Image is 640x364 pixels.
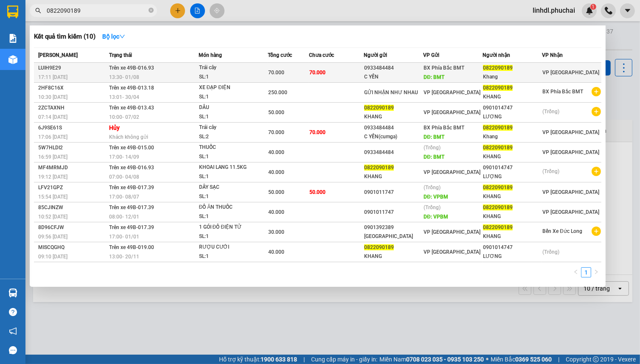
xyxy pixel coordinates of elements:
[199,212,263,221] div: SL: 1
[109,234,139,240] span: 17:00 - 01/01
[149,8,154,13] span: close-circle
[309,70,326,76] span: 70.000
[483,92,542,101] div: KHANG
[38,52,78,58] span: [PERSON_NAME]
[268,90,287,95] span: 250.000
[424,185,441,190] span: (Trống)
[38,254,67,260] span: 09:10 [DATE]
[9,327,17,335] span: notification
[268,229,284,235] span: 30.000
[542,149,599,155] span: VP [GEOGRAPHIC_DATA]
[8,34,17,43] img: solution-icon
[483,132,542,141] div: Khang
[109,134,148,140] span: Khách không gửi
[483,52,510,58] span: Người nhận
[364,52,387,58] span: Người gửi
[592,227,601,236] span: plus-circle
[483,172,542,181] div: LƯỢNG
[424,249,480,255] span: VP [GEOGRAPHIC_DATA]
[483,112,542,121] div: LƯƠNG
[483,212,542,221] div: KHANG
[109,194,139,200] span: 17:00 - 08/07
[109,52,132,58] span: Trạng thái
[199,103,263,112] div: DÂU
[542,168,559,174] span: (Trống)
[424,194,448,200] span: DĐ: VPBM
[109,185,154,190] span: Trên xe 49B-017.39
[149,7,154,15] span: close-circle
[483,185,513,190] span: 0822090189
[38,203,107,212] div: 85CJINZW
[38,94,67,100] span: 10:30 [DATE]
[109,174,139,180] span: 07:00 - 04/08
[483,104,542,112] div: 0901014747
[571,267,581,277] li: Previous Page
[542,129,599,135] span: VP [GEOGRAPHIC_DATA]
[109,154,139,160] span: 17:00 - 14/09
[38,154,67,160] span: 16:59 [DATE]
[591,267,601,277] li: Next Page
[8,55,17,64] img: warehouse-icon
[594,269,599,274] span: right
[199,92,263,102] div: SL: 1
[38,234,67,240] span: 09:56 [DATE]
[309,52,334,58] span: Chưa cước
[424,125,464,131] span: BX Phía Bắc BMT
[109,124,120,131] strong: Hủy
[592,167,601,176] span: plus-circle
[109,114,139,120] span: 10:00 - 07/02
[109,165,154,171] span: Trên xe 49B-016.93
[364,188,423,197] div: 0901011747
[268,209,284,215] span: 40.000
[34,32,95,41] h3: Kết quả tìm kiếm ( 10 )
[119,34,125,39] span: down
[199,232,263,241] div: SL: 1
[424,204,441,210] span: (Trống)
[38,114,67,120] span: 07:14 [DATE]
[424,134,444,140] span: DĐ: BMT
[309,129,326,135] span: 70.000
[483,65,513,71] span: 0822090189
[109,105,154,111] span: Trên xe 49B-013.43
[364,123,423,132] div: 0933484484
[268,169,284,175] span: 40.000
[423,52,439,58] span: VP Gửi
[483,252,542,261] div: LƯƠNG
[573,269,578,274] span: left
[364,208,423,217] div: 0901011747
[571,267,581,277] button: left
[483,243,542,252] div: 0901014747
[364,88,423,97] div: GỬI NHẬN NHƯ NHAU
[199,163,263,172] div: KHOAI LANG 11.5KG
[542,249,559,255] span: (Trống)
[7,8,20,17] span: Gửi:
[483,224,513,230] span: 0822090189
[199,223,263,232] div: 1 GÓI ĐỒ ĐIỆN TỬ
[581,268,591,277] a: 1
[7,28,93,78] div: CÔNG [PERSON_NAME] (12A ĐOÀN THỊ ĐIỂM) MST: 5801463270
[199,183,263,192] div: DÂY SẠC
[483,152,542,161] div: KHANG
[424,229,480,235] span: VP [GEOGRAPHIC_DATA]
[268,109,284,115] span: 50.000
[9,346,17,354] span: message
[591,267,601,277] button: right
[109,254,139,260] span: 13:00 - 20/11
[199,172,263,182] div: SL: 1
[424,214,448,220] span: DĐ: VPBM
[7,7,93,28] div: VP [GEOGRAPHIC_DATA]
[424,90,480,95] span: VP [GEOGRAPHIC_DATA]
[38,183,107,192] div: LFV21GPZ
[38,214,67,220] span: 10:52 [DATE]
[109,94,139,100] span: 13:01 - 30/04
[199,152,263,162] div: SL: 1
[38,123,107,132] div: 6J9SE61S
[99,8,120,17] span: Nhận:
[47,6,147,15] input: Tìm tên, số ĐT hoặc mã đơn
[199,83,263,92] div: XE ĐẠP ĐIỆN
[364,244,394,250] span: 0822090189
[592,87,601,96] span: plus-circle
[364,105,394,111] span: 0822090189
[199,112,263,122] div: SL: 1
[109,74,139,80] span: 13:30 - 01/08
